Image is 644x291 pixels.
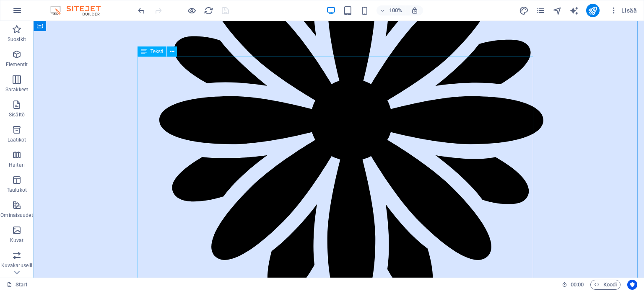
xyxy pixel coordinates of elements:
[377,5,406,15] button: 100%
[562,280,584,290] h6: Istunnon aika
[5,86,28,93] p: Sarakkeet
[10,237,24,244] p: Kuvat
[187,5,197,15] button: Napsauta tästä poistuaksesi esikatselutilasta ja jatkaaksesi muokkaamista
[588,6,597,15] i: Julkaise
[7,187,27,193] p: Taulukot
[576,281,578,288] span: :
[536,5,546,15] button: pages
[48,5,111,15] img: Editor Logo
[519,5,529,15] button: design
[569,6,579,15] i: Tekstigeneraattori
[9,162,25,168] p: Haitari
[553,5,563,15] button: navigator
[6,61,28,68] p: Elementit
[569,5,579,15] button: text_generator
[203,5,213,15] button: reload
[411,7,418,14] i: Koon muuttuessa säädä zoomaustaso automaattisesti sopimaan valittuun laitteeseen.
[586,4,600,17] button: publish
[8,36,26,43] p: Suosikit
[1,262,32,269] p: Kuvakaruselli
[606,4,640,17] button: Lisää
[7,280,28,290] a: Napsauta peruuttaaksesi valinnan. Kaksoisnapsauta avataksesi Sivut
[389,5,402,15] h6: 100%
[0,212,33,219] p: Ominaisuudet
[610,6,637,15] span: Lisää
[571,280,584,290] span: 00 00
[8,136,26,143] p: Laatikot
[204,6,213,15] i: Lataa sivu uudelleen
[594,280,617,290] span: Koodi
[137,6,146,15] i: Kumoa: Muuta tekstiä (Ctrl+Z)
[150,49,163,54] span: Teksti
[627,280,637,290] button: Usercentrics
[553,6,562,15] i: Navigaattori
[136,5,146,15] button: undo
[9,111,25,118] p: Sisältö
[590,280,621,290] button: Koodi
